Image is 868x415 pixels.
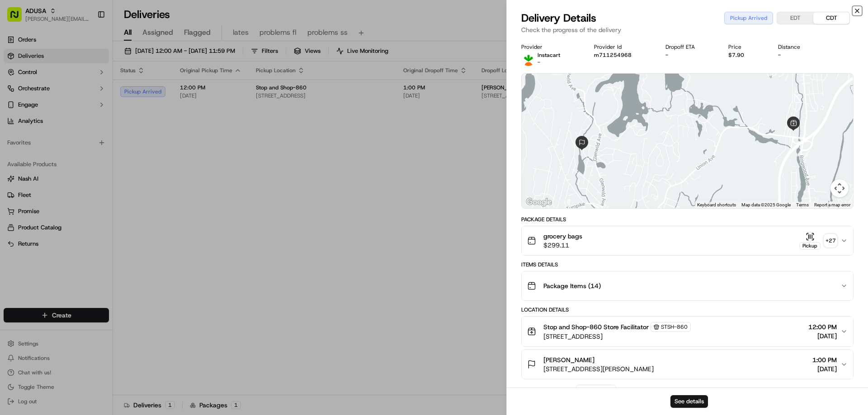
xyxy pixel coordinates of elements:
span: Stop and Shop-860 Store Facilitator [543,322,649,331]
img: profile_instacart_ahold_partner.png [521,51,536,66]
button: Stop and Shop-860 Store FacilitatorSTSH-860[STREET_ADDRESS]12:00 PM[DATE] [522,317,853,346]
span: 1:00 PM [812,355,837,364]
span: grocery bags [543,232,582,241]
div: $7.90 [728,51,764,59]
div: - [665,51,714,59]
a: 📗Knowledge Base [5,127,73,144]
img: Nash [9,9,27,27]
div: Distance [778,43,820,51]
span: Map data ©2025 Google [741,202,791,207]
span: - [538,59,540,66]
div: Package Details [521,216,854,223]
div: Items Details [521,261,854,268]
button: m711254968 [594,51,632,59]
img: Google [524,196,554,208]
div: 💻 [76,132,84,139]
button: Map camera controls [830,179,849,197]
p: Check the progress of the delivery [521,25,854,34]
div: Provider Id [594,43,651,51]
div: 📗 [9,132,16,139]
div: Start new chat [31,86,148,95]
p: Welcome 👋 [9,36,165,51]
button: EDT [777,12,813,24]
a: Powered byPylon [64,153,109,160]
div: Location Details [521,306,854,313]
div: + 27 [824,234,837,247]
button: Package Items (14) [522,271,853,300]
span: [PERSON_NAME] [543,355,594,364]
a: Open this area in Google Maps (opens a new window) [524,196,554,208]
button: grocery bags$299.11Pickup+27 [522,226,853,255]
a: 💻API Documentation [73,127,149,144]
span: [STREET_ADDRESS][PERSON_NAME] [543,364,654,373]
button: Keyboard shortcuts [697,202,736,208]
span: [STREET_ADDRESS] [543,332,691,341]
p: Instacart [538,51,560,59]
span: API Documentation [85,131,145,140]
span: Knowledge Base [18,131,69,140]
span: [DATE] [812,364,837,373]
div: Dropoff ETA [665,43,714,51]
img: 1736555255976-a54dd68f-1ca7-489b-9aae-adbdc363a1c4 [9,86,25,103]
a: Terms (opens in new tab) [796,202,809,207]
span: Package Items ( 14 ) [543,281,601,290]
span: Delivery Details [521,11,596,25]
button: See details [670,395,708,408]
span: STSH-860 [661,323,688,331]
input: Got a question? Start typing here... [24,58,163,68]
div: Pickup [799,242,821,250]
button: Pickup+27 [799,232,837,250]
button: Start new chat [154,89,165,100]
span: $299.11 [543,241,582,250]
span: [DATE] [808,331,837,340]
div: We're available if you need us! [31,95,114,103]
a: Report a map error [814,202,850,207]
div: Provider [521,43,580,51]
span: 12:00 PM [808,322,837,331]
button: CDT [813,12,849,24]
button: Pickup [799,232,821,250]
button: [PERSON_NAME][STREET_ADDRESS][PERSON_NAME]1:00 PM[DATE] [522,350,853,379]
span: Pylon [90,153,109,160]
div: Price [728,43,764,51]
button: Add Event [576,385,616,396]
div: Delivery Activity [521,387,571,394]
div: - [778,51,820,59]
